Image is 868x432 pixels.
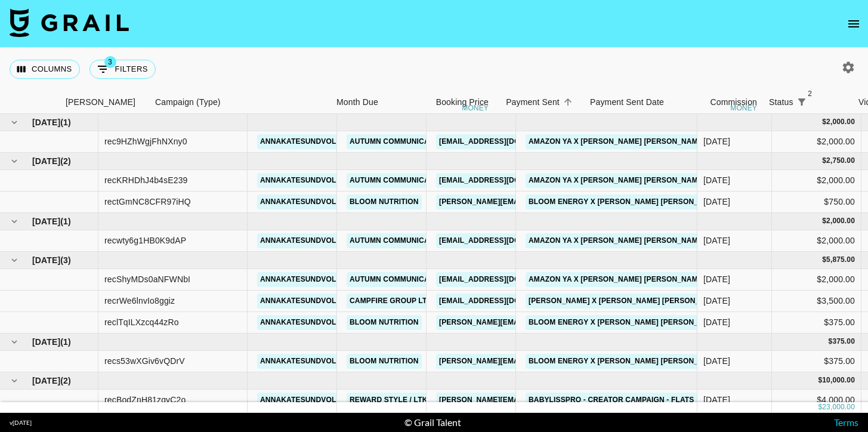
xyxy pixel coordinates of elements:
[826,117,855,127] div: 2,000.00
[436,134,570,149] a: [EMAIL_ADDRESS][DOMAIN_NAME]
[104,394,186,406] div: recBodZnH81zqyC2o
[104,273,190,285] div: recShyMDs0aNFWNbI
[32,336,60,348] span: [DATE]
[257,173,344,188] a: annakatesundvold
[526,233,731,248] a: Amazon YA x [PERSON_NAME] [PERSON_NAME] (May)
[436,233,570,248] a: [EMAIL_ADDRESS][DOMAIN_NAME]
[804,88,816,100] span: 2
[10,419,32,427] div: v [DATE]
[590,91,664,114] div: Payment Sent Date
[347,393,430,408] a: Reward Style / LTK
[506,91,560,114] div: Payment Sent
[60,336,71,348] span: ( 1 )
[772,351,861,372] div: $375.00
[257,134,344,149] a: annakatesundvold
[703,135,730,147] div: Mar '25
[818,402,822,412] div: $
[257,294,344,308] a: annakatesundvold
[826,156,855,166] div: 2,750.00
[526,294,726,308] a: [PERSON_NAME] x [PERSON_NAME] [PERSON_NAME]
[104,135,187,147] div: rec9HZhWgjFhNXny0
[330,91,405,114] div: Month Due
[6,114,23,131] button: hide children
[436,173,570,188] a: [EMAIL_ADDRESS][DOMAIN_NAME]
[347,272,471,287] a: Autumn Communications LLC
[32,375,60,387] span: [DATE]
[842,12,866,36] button: open drawer
[347,354,422,369] a: Bloom Nutrition
[436,195,631,209] a: [PERSON_NAME][EMAIL_ADDRESS][DOMAIN_NAME]
[347,294,435,308] a: Campfire Group LTD
[810,94,827,110] button: Sort
[584,91,674,114] div: Payment Sent Date
[772,170,861,192] div: $2,000.00
[257,233,344,248] a: annakatesundvold
[822,117,826,127] div: $
[772,312,861,334] div: $375.00
[436,393,631,408] a: [PERSON_NAME][EMAIL_ADDRESS][DOMAIN_NAME]
[703,273,730,285] div: Jun '25
[6,213,23,230] button: hide children
[832,337,855,347] div: 375.00
[6,334,23,350] button: hide children
[347,315,422,330] a: Bloom Nutrition
[155,91,221,114] div: Campaign (Type)
[526,195,725,209] a: Bloom Energy x [PERSON_NAME] [PERSON_NAME]
[526,354,750,369] a: Bloom Energy x [PERSON_NAME] [PERSON_NAME] (July)
[104,174,188,186] div: recKRHDhJ4b4sE239
[10,8,129,37] img: Grail Talent
[60,91,149,114] div: Booker
[793,94,810,110] div: 2 active filters
[822,156,826,166] div: $
[104,196,191,208] div: rectGmNC8CFR97iHQ
[703,174,730,186] div: Apr '25
[32,254,60,266] span: [DATE]
[703,295,730,307] div: Jun '25
[32,215,60,227] span: [DATE]
[32,116,60,128] span: [DATE]
[60,155,71,167] span: ( 2 )
[336,91,378,114] div: Month Due
[66,91,135,114] div: [PERSON_NAME]
[257,195,344,209] a: annakatesundvold
[257,315,344,330] a: annakatesundvold
[772,192,861,213] div: $750.00
[703,234,730,246] div: May '25
[347,195,422,209] a: Bloom Nutrition
[347,134,471,149] a: Autumn Communications LLC
[772,390,861,411] div: $4,000.00
[10,60,80,79] button: Select columns
[257,393,344,408] a: annakatesundvold
[772,269,861,291] div: $2,000.00
[526,173,708,188] a: Amazon YA x [PERSON_NAME] [PERSON_NAME]
[6,153,23,169] button: hide children
[104,234,186,246] div: recwty6g1HB0K9dAP
[462,104,489,112] div: money
[526,393,697,408] a: BaBylissPRO - Creator Campaign - Flats
[703,394,730,406] div: Sep '25
[60,116,71,128] span: ( 1 )
[60,375,71,387] span: ( 2 )
[6,252,23,269] button: hide children
[436,91,489,114] div: Booking Price
[347,173,471,188] a: Autumn Communications LLC
[822,375,855,385] div: 10,000.00
[710,91,757,114] div: Commission
[149,91,330,114] div: Campaign (Type)
[89,60,156,79] button: Show filters
[436,294,570,308] a: [EMAIL_ADDRESS][DOMAIN_NAME]
[436,272,570,287] a: [EMAIL_ADDRESS][DOMAIN_NAME]
[834,416,858,428] a: Terms
[257,272,344,287] a: annakatesundvold
[826,255,855,265] div: 5,875.00
[404,416,461,428] div: © Grail Talent
[763,91,852,114] div: Status
[32,155,60,167] span: [DATE]
[526,315,752,330] a: Bloom Energy x [PERSON_NAME] [PERSON_NAME] (June)
[772,230,861,252] div: $2,000.00
[104,56,116,68] span: 3
[703,355,730,367] div: Jul '25
[495,91,584,114] div: Payment Sent
[104,295,175,307] div: recrWe6lnvIo8ggiz
[347,233,471,248] a: Autumn Communications LLC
